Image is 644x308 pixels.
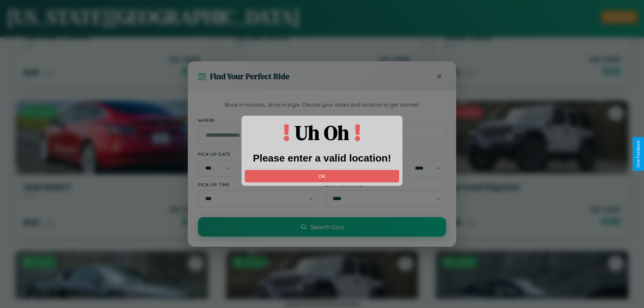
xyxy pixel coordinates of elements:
[198,101,446,109] p: Book in minutes, drive in style. Choose your dates and location to get started.
[325,151,446,157] label: Drop-off Date
[210,71,289,82] h3: Find Your Perfect Ride
[325,182,446,187] label: Drop-off Time
[198,151,319,157] label: Pick-up Date
[198,117,446,123] label: Where
[311,223,344,231] span: Search Cars
[198,182,319,187] label: Pick-up Time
